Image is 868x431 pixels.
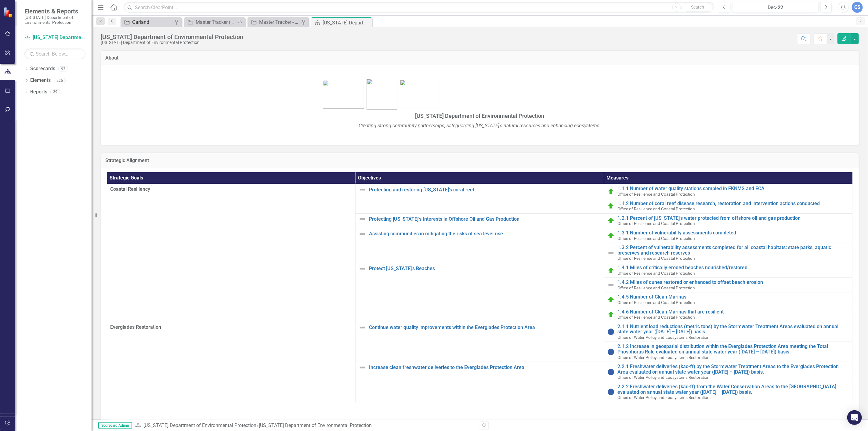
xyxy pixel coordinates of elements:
img: No Information [607,348,615,356]
a: 2.2.1 Freshwater deliveries (kac-ft) by the Stormwater Treatment Areas to the Everglades Protecti... [618,364,849,375]
td: Double-Click to Edit Right Click for Context Menu [604,228,852,243]
img: On Target [607,296,615,303]
button: Search [682,3,713,12]
td: Double-Click to Edit Right Click for Context Menu [604,362,852,382]
a: 2.1.2 Increase in geospatial distribution within the Everglades Protection Area meeting the Total... [618,344,849,354]
span: Office of Resilience and Coastal Protection [618,206,695,211]
img: ClearPoint Strategy [3,7,14,17]
h3: Strategic Alignment [105,158,854,163]
a: Master Tracker (External) [186,18,236,26]
td: Double-Click to Edit Right Click for Context Menu [604,382,852,402]
img: On Target [607,217,615,224]
a: [US_STATE] Department of Environmental Protection [143,422,256,428]
span: [US_STATE] Department of Environmental Protection [415,113,544,119]
img: On Target [607,311,615,318]
img: On Target [607,232,615,239]
div: Master Tracker - Current User [259,18,299,26]
a: Reports [30,89,47,96]
a: 1.4.2 Miles of dunes restored or enhanced to offset beach erosion [618,280,849,285]
span: Office of Resilience and Coastal Protection [618,192,695,197]
button: Dec-22 [732,2,819,13]
td: Double-Click to Edit Right Click for Context Menu [356,184,604,213]
img: On Target [607,267,615,274]
h3: About [105,55,854,61]
div: 39 [50,89,60,95]
a: 1.2.1 Percent of [US_STATE]'s water protected from offshore oil and gas production [618,215,849,221]
a: Continue water quality improvements within the Everglades Protection Area [369,325,601,330]
a: Scorecards [30,65,55,72]
td: Double-Click to Edit Right Click for Context Menu [604,243,852,263]
span: Office of Resilience and Coastal Protection [618,300,695,305]
img: bird1.png [400,80,439,109]
div: Garland [132,18,172,26]
div: 225 [54,78,66,83]
img: No Information [607,388,615,396]
button: GS [852,2,863,13]
div: [US_STATE] Department of Environmental Protection [101,34,243,40]
a: Garland [122,18,172,26]
div: 93 [58,66,68,71]
span: Office of Resilience and Coastal Protection [618,271,695,276]
span: Office of Resilience and Coastal Protection [618,256,695,261]
small: [US_STATE] Department of Environmental Protection [24,15,85,25]
div: Open Intercom Messenger [847,410,862,425]
td: Double-Click to Edit Right Click for Context Menu [604,263,852,277]
a: 1.3.2 Percent of vulnerability assessments completed for all coastal habitats: state parks, aquat... [618,245,849,255]
td: Double-Click to Edit Right Click for Context Menu [604,307,852,322]
img: Not Defined [359,324,366,331]
a: Protect [US_STATE]'s Beaches [369,266,601,271]
a: 1.1.2 Number of coral reef disease research, restoration and intervention actions conducted [618,201,849,206]
td: Double-Click to Edit Right Click for Context Menu [356,362,604,402]
div: [US_STATE] Department of Environmental Protection [259,422,372,428]
a: Protecting [US_STATE]'s Interests in Offshore Oil and Gas Production [369,216,601,222]
em: Creating strong community partnerships, safeguarding [US_STATE]'s natural resources and enhancing... [359,123,601,129]
img: Not Defined [359,186,366,193]
td: Double-Click to Edit Right Click for Context Menu [604,184,852,199]
div: Dec-22 [734,4,817,11]
td: Double-Click to Edit Right Click for Context Menu [356,263,604,322]
td: Double-Click to Edit [107,322,356,402]
a: Increase clean freshwater deliveries to the Everglades Protection Area [369,365,601,370]
a: [US_STATE] Department of Environmental Protection [24,34,85,41]
img: On Target [607,188,615,195]
span: Elements & Reports [24,8,85,15]
img: bhsp1.png [323,80,364,109]
span: Office of Resilience and Coastal Protection [618,285,695,290]
a: 2.2.2 Freshwater deliveries (kac-ft) from the Water Conservation Areas to the [GEOGRAPHIC_DATA] e... [618,384,849,395]
td: Double-Click to Edit [107,184,356,322]
img: Not Defined [359,215,366,223]
img: Not Defined [359,230,366,237]
span: Office of Water Policy and Ecosystems Restoration [618,395,710,400]
span: Office of Resilience and Coastal Protection [618,315,695,320]
td: Double-Click to Edit Right Click for Context Menu [356,228,604,263]
span: Office of Water Policy and Ecosystems Restoration [618,355,710,360]
span: Search [691,5,704,9]
span: Office of Water Policy and Ecosystems Restoration [618,375,710,380]
div: [US_STATE] Department of Environmental Protection [323,19,371,27]
img: Not Defined [359,364,366,371]
td: Double-Click to Edit Right Click for Context Menu [356,322,604,362]
div: » [135,422,475,429]
a: Assisting communities in mitigating the risks of sea level rise [369,231,601,237]
span: Office of Resilience and Coastal Protection [618,221,695,226]
input: Search ClearPoint... [124,2,714,13]
a: 1.4.1 Miles of critically eroded beaches nourished/restored [618,265,849,270]
img: Not Defined [607,281,615,289]
input: Search Below... [24,49,85,59]
td: Double-Click to Edit Right Click for Context Menu [604,342,852,362]
td: Double-Click to Edit Right Click for Context Menu [356,213,604,228]
a: 1.4.6 Number of Clean Marinas that are resilient [618,309,849,315]
img: No Information [607,328,615,335]
td: Double-Click to Edit Right Click for Context Menu [604,199,852,213]
a: 1.3.1 Number of vulnerability assessments completed [618,230,849,236]
td: Double-Click to Edit Right Click for Context Menu [604,213,852,228]
span: Office of Water Policy and Ecosystems Restoration [618,335,710,340]
a: Elements [30,77,51,84]
div: [US_STATE] Department of Environmental Protection [101,40,243,45]
a: 1.4.5 Number of Clean Marinas [618,294,849,300]
td: Double-Click to Edit Right Click for Context Menu [604,278,852,292]
div: Master Tracker (External) [196,18,236,26]
img: No Information [607,368,615,376]
img: Not Defined [607,249,615,257]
